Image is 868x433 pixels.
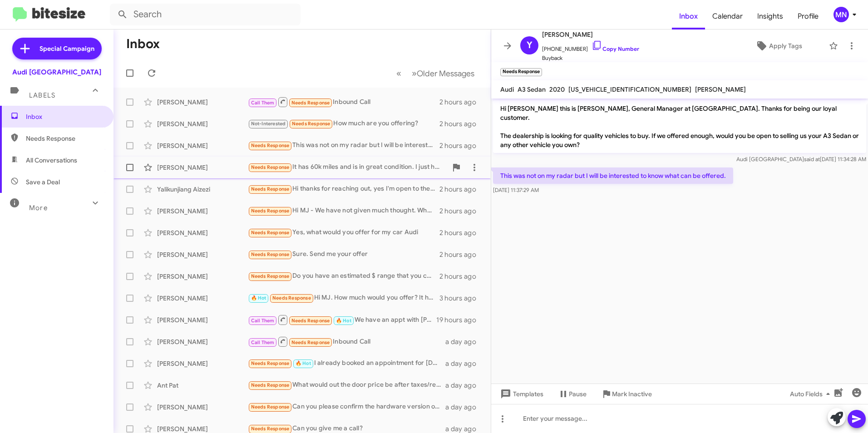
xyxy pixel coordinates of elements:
span: 🔥 Hot [251,295,266,301]
div: a day ago [445,337,483,346]
div: Hi MJ. How much would you offer? It has 37K miles on it, I'm very good shape. [248,293,439,303]
span: Needs Response [292,121,330,127]
div: MN [833,7,849,22]
span: said at [804,156,820,162]
span: Needs Response [251,382,290,388]
span: Needs Response [251,273,290,279]
span: Needs Response [251,208,290,214]
a: Inbox [672,3,705,30]
span: Special Campaign [39,44,94,53]
div: [PERSON_NAME] [157,141,248,150]
div: [PERSON_NAME] [157,315,248,325]
span: Not-Interested [251,121,286,127]
div: Sure. Send me your offer [248,249,439,260]
h1: Inbox [126,37,160,51]
span: More [29,204,48,212]
span: Auto Fields [790,386,833,402]
span: Mark Inactive [612,386,652,402]
span: A3 Sedan [518,85,546,93]
div: [PERSON_NAME] [157,294,248,303]
button: Mark Inactive [594,386,659,402]
div: 19 hours ago [436,315,483,325]
span: Inbox [26,112,103,121]
div: Inbound Call [248,336,445,347]
span: » [412,68,417,79]
span: Y [527,38,533,53]
small: Needs Response [500,68,542,76]
span: Needs Response [291,100,330,106]
div: It has 60k miles and is in great condition. I just had it serviced a few months ago at [GEOGRAPHI... [248,162,447,172]
span: Needs Response [26,134,103,143]
span: Labels [29,91,55,99]
a: Calendar [705,3,750,30]
div: [PERSON_NAME] [157,119,248,128]
div: a day ago [445,403,483,412]
span: Needs Response [251,186,290,192]
div: [PERSON_NAME] [157,359,248,368]
input: Search [110,4,301,25]
span: All Conversations [26,156,77,165]
span: Needs Response [251,164,290,170]
span: Save a Deal [26,177,60,187]
span: 🔥 Hot [336,318,351,324]
div: [PERSON_NAME] [157,403,248,412]
span: Call Them [251,100,275,106]
div: Yalikunjiang Aizezi [157,185,248,194]
div: Yes, what would you offer for my car Audi [248,227,439,238]
div: [PERSON_NAME] [157,272,248,281]
span: [PERSON_NAME] [695,85,746,93]
div: [PERSON_NAME] [157,250,248,259]
span: « [396,68,401,79]
div: a day ago [445,381,483,390]
button: MN [826,7,858,22]
div: Audi [GEOGRAPHIC_DATA] [12,68,101,77]
nav: Page navigation example [391,64,480,83]
span: Needs Response [251,360,290,366]
div: I already booked an appointment for [DATE] with [PERSON_NAME]! [248,358,445,369]
span: Pause [569,386,587,402]
button: Apply Tags [732,38,824,54]
div: We have an appt with [PERSON_NAME] [DATE] at 9:30 [248,314,436,325]
span: Audi [GEOGRAPHIC_DATA] [DATE] 11:34:28 AM [736,156,866,162]
a: Special Campaign [12,38,102,59]
span: Older Messages [417,69,474,79]
div: [PERSON_NAME] [157,207,248,216]
div: 2 hours ago [439,272,483,281]
div: [PERSON_NAME] [157,228,248,237]
div: What would out the door price be after taxes/reg/fees to 94549 ? Can you send me the link listing... [248,380,445,390]
div: How much are you offering? [248,118,439,129]
p: Hi [PERSON_NAME] this is [PERSON_NAME], General Manager at [GEOGRAPHIC_DATA]. Thanks for being ou... [493,100,866,153]
p: This was not on my radar but I will be interested to know what can be offered. [493,167,733,184]
div: 2 hours ago [439,98,483,107]
button: Next [406,64,480,83]
div: Ant Pat [157,381,248,390]
div: 2 hours ago [439,119,483,128]
span: Profile [790,3,826,30]
span: [US_VEHICLE_IDENTIFICATION_NUMBER] [568,85,691,93]
div: Can you please confirm the hardware version of this Model X? Also, does it support Full Self Driv... [248,402,445,412]
a: Insights [750,3,790,30]
div: Hi thanks for reaching out, yes I'm open to the option [248,184,439,194]
div: 2 hours ago [439,250,483,259]
button: Templates [491,386,551,402]
span: Needs Response [291,318,330,324]
span: Audi [500,85,514,93]
div: [PERSON_NAME] [157,163,248,172]
div: 2 hours ago [439,141,483,150]
button: Previous [391,64,407,83]
span: [PERSON_NAME] [542,29,639,40]
div: Inbound Call [248,96,439,108]
span: Needs Response [291,340,330,345]
span: Templates [498,386,543,402]
span: 2020 [549,85,565,93]
div: 2 hours ago [439,207,483,216]
span: Needs Response [251,426,290,432]
span: [PHONE_NUMBER] [542,40,639,54]
span: Apply Tags [769,38,802,54]
span: Needs Response [251,230,290,236]
span: Needs Response [272,295,311,301]
span: 🔥 Hot [296,360,311,366]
